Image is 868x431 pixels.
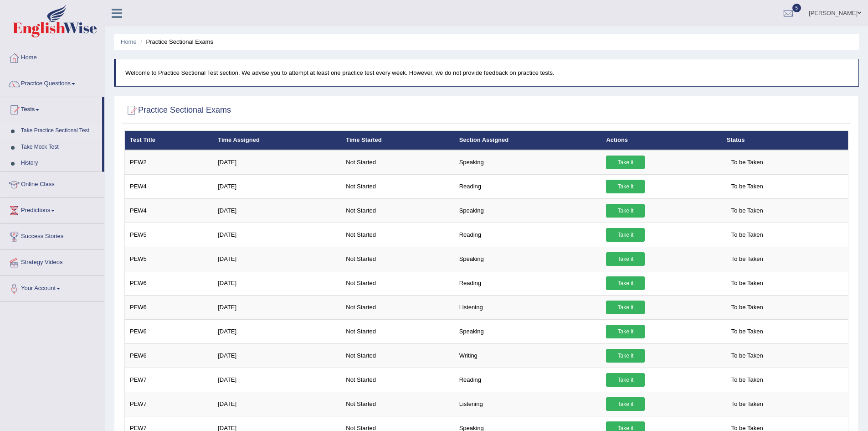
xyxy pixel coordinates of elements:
[454,131,601,150] th: Section Assigned
[213,295,341,319] td: [DATE]
[17,123,102,139] a: Take Practice Sectional Test
[341,150,454,175] td: Not Started
[341,319,454,343] td: Not Started
[606,228,645,242] a: Take it
[606,204,645,218] a: Take it
[341,271,454,295] td: Not Started
[341,247,454,271] td: Not Started
[213,223,341,247] td: [DATE]
[0,97,102,120] a: Tests
[454,150,601,175] td: Speaking
[606,276,645,290] a: Take it
[125,150,213,175] td: PEW2
[454,271,601,295] td: Reading
[213,150,341,175] td: [DATE]
[341,295,454,319] td: Not Started
[125,271,213,295] td: PEW6
[341,343,454,368] td: Not Started
[727,349,768,363] span: To be Taken
[606,156,645,169] a: Take it
[0,71,104,94] a: Practice Questions
[0,276,104,299] a: Your Account
[17,139,102,156] a: Take Mock Test
[727,373,768,387] span: To be Taken
[606,180,645,193] a: Take it
[606,301,645,314] a: Take it
[606,349,645,363] a: Take it
[213,174,341,198] td: [DATE]
[727,228,768,242] span: To be Taken
[454,392,601,416] td: Listening
[727,156,768,169] span: To be Taken
[0,45,104,68] a: Home
[0,250,104,273] a: Strategy Videos
[121,38,137,45] a: Home
[213,131,341,150] th: Time Assigned
[341,198,454,223] td: Not Started
[125,247,213,271] td: PEW5
[454,223,601,247] td: Reading
[606,373,645,387] a: Take it
[213,271,341,295] td: [DATE]
[125,343,213,368] td: PEW6
[606,252,645,266] a: Take it
[454,247,601,271] td: Speaking
[213,198,341,223] td: [DATE]
[213,368,341,392] td: [DATE]
[125,368,213,392] td: PEW7
[722,131,848,150] th: Status
[341,392,454,416] td: Not Started
[125,198,213,223] td: PEW4
[601,131,721,150] th: Actions
[213,392,341,416] td: [DATE]
[138,37,213,46] li: Practice Sectional Exams
[454,343,601,368] td: Writing
[606,325,645,338] a: Take it
[727,276,768,290] span: To be Taken
[341,368,454,392] td: Not Started
[727,325,768,338] span: To be Taken
[0,224,104,247] a: Success Stories
[213,319,341,343] td: [DATE]
[125,319,213,343] td: PEW6
[125,295,213,319] td: PEW6
[125,131,213,150] th: Test Title
[125,223,213,247] td: PEW5
[213,343,341,368] td: [DATE]
[792,4,801,12] span: 5
[213,247,341,271] td: [DATE]
[606,397,645,411] a: Take it
[17,155,102,171] a: History
[454,174,601,198] td: Reading
[454,319,601,343] td: Speaking
[0,172,104,195] a: Online Class
[454,295,601,319] td: Listening
[727,204,768,218] span: To be Taken
[727,180,768,193] span: To be Taken
[341,174,454,198] td: Not Started
[341,223,454,247] td: Not Started
[454,368,601,392] td: Reading
[727,252,768,266] span: To be Taken
[727,301,768,314] span: To be Taken
[125,174,213,198] td: PEW4
[0,198,104,221] a: Predictions
[124,104,231,117] h2: Practice Sectional Exams
[454,198,601,223] td: Speaking
[125,68,849,77] p: Welcome to Practice Sectional Test section. We advise you to attempt at least one practice test e...
[727,397,768,411] span: To be Taken
[125,392,213,416] td: PEW7
[341,131,454,150] th: Time Started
